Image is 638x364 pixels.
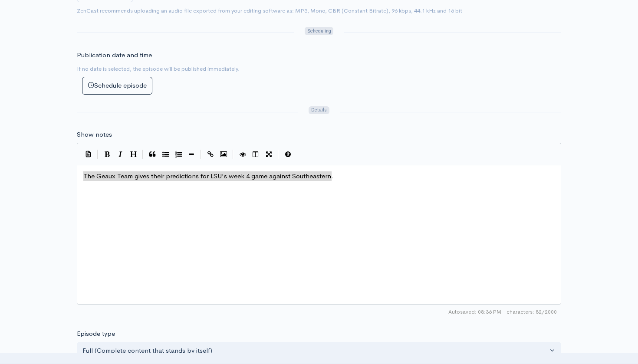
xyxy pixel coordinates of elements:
[278,150,279,160] i: |
[77,130,112,140] label: Show notes
[448,308,501,316] span: Autosaved: 08:36 PM
[77,329,115,339] label: Episode type
[82,77,152,95] button: Schedule episode
[142,150,143,160] i: |
[77,7,462,14] small: ZenCast recommends uploading an audio file exported from your editing software as: MP3, Mono, CBR...
[159,148,172,161] button: Generic List
[249,148,262,161] button: Toggle Side by Side
[506,308,557,316] span: 82/2000
[309,106,329,115] span: Details
[204,148,217,161] button: Create Link
[82,346,548,356] div: Full (Complete content that stands by itself)
[77,342,561,360] button: Full (Complete content that stands by itself)
[101,148,114,161] button: Bold
[185,148,198,161] button: Insert Horizontal Line
[83,172,333,180] span: The Geaux Team gives their predictions for LSU's week 4 game against Southeastern.
[82,147,95,160] button: Insert Show Notes Template
[127,148,140,161] button: Heading
[172,148,185,161] button: Numbered List
[77,65,240,72] small: If no date is selected, the episode will be published immediately.
[146,148,159,161] button: Quote
[281,148,294,161] button: Markdown Guide
[77,50,152,60] label: Publication date and time
[305,27,333,35] span: Scheduling
[236,148,249,161] button: Toggle Preview
[201,150,201,160] i: |
[217,148,230,161] button: Insert Image
[233,150,233,160] i: |
[262,148,275,161] button: Toggle Fullscreen
[97,150,98,160] i: |
[114,148,127,161] button: Italic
